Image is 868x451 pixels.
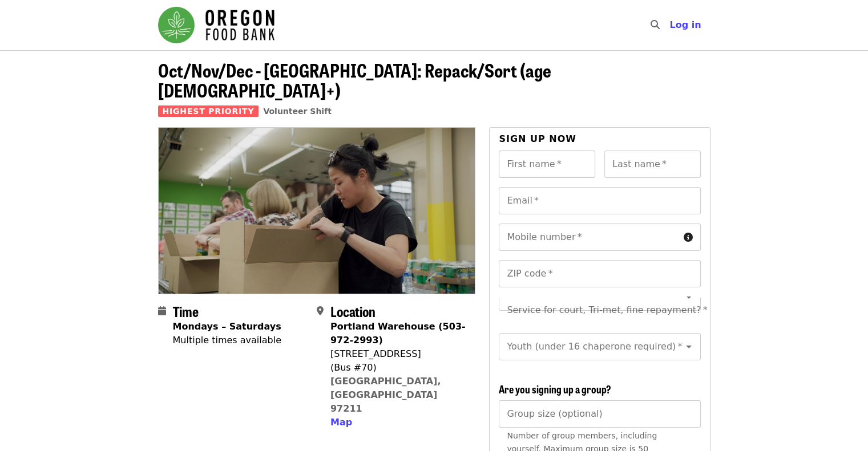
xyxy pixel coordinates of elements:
[499,151,595,178] input: First name
[499,400,700,428] input: [object Object]
[499,133,576,144] span: Sign up now
[330,417,352,428] span: Map
[499,187,700,214] input: Email
[158,56,551,103] span: Oct/Nov/Dec - [GEOGRAPHIC_DATA]: Repack/Sort (age [DEMOGRAPHIC_DATA]+)
[669,19,701,30] span: Log in
[330,376,441,414] a: [GEOGRAPHIC_DATA], [GEOGRAPHIC_DATA] 97211
[158,7,274,43] img: Oregon Food Bank - Home
[173,334,281,347] div: Multiple times available
[263,107,332,116] a: Volunteer Shift
[681,289,697,305] button: Open
[604,151,701,178] input: Last name
[660,14,710,36] button: Log in
[330,347,466,361] div: [STREET_ADDRESS]
[158,105,259,117] span: Highest Priority
[666,11,675,39] input: Search
[499,260,700,287] input: ZIP code
[499,381,611,396] span: Are you signing up a group?
[684,232,693,243] i: circle-info icon
[330,301,376,321] span: Location
[159,128,475,293] img: Oct/Nov/Dec - Portland: Repack/Sort (age 8+) organized by Oregon Food Bank
[499,224,679,251] input: Mobile number
[173,301,199,321] span: Time
[158,306,166,316] i: calendar icon
[650,19,659,30] i: search icon
[330,416,352,429] button: Map
[330,361,466,375] div: (Bus #70)
[317,306,324,316] i: map-marker-alt icon
[681,339,697,355] button: Open
[330,321,466,346] strong: Portland Warehouse (503-972-2993)
[173,321,281,332] strong: Mondays – Saturdays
